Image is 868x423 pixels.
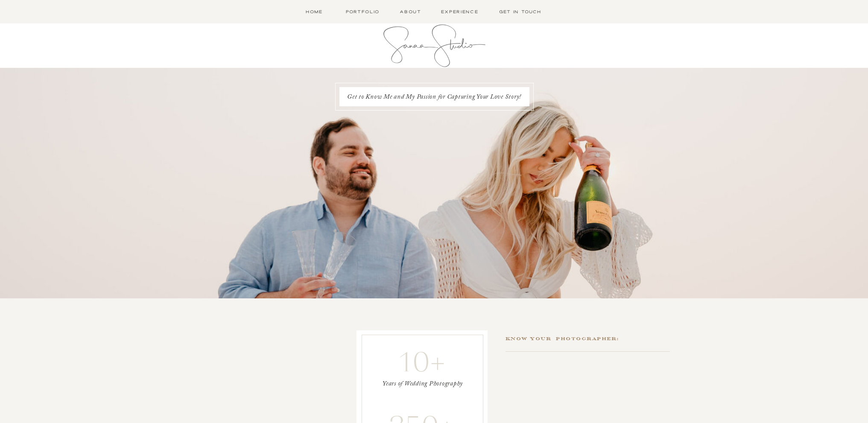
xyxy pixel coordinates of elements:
[344,93,525,101] h1: Get to Know Me and My Passion for Capturing Your Love Story!
[439,8,480,15] a: Experience
[398,8,423,15] a: About
[379,379,467,399] h3: Years of Wedding Photography
[301,8,328,15] a: Home
[344,8,382,15] a: Portfolio
[506,335,672,343] h2: Know your photographer:
[497,8,544,15] a: Get in Touch
[389,340,457,374] h2: 10+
